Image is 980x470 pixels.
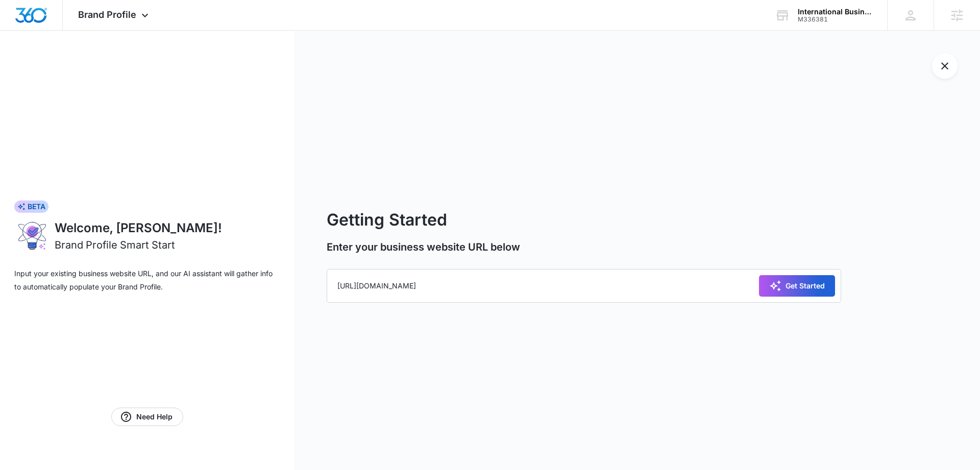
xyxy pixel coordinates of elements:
p: Input your existing business website URL, and our AI assistant will gather info to automatically ... [14,267,280,294]
h2: Brand Profile Smart Start [55,237,175,253]
button: Exit Smart Start Wizard [932,53,958,79]
h2: Getting Started [327,208,841,232]
div: account name [798,8,872,16]
h1: Welcome, [PERSON_NAME]! [55,219,280,237]
button: Get Started [759,275,835,297]
span: Brand Profile [78,9,136,20]
div: BETA [14,200,48,213]
img: ai-brand-profile [14,219,51,253]
div: account id [798,16,872,23]
p: Enter your business website URL below [327,239,841,255]
div: Get Started [769,280,825,292]
input: http://www.examplewebsite.com [327,269,841,303]
a: Need Help [111,408,183,426]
